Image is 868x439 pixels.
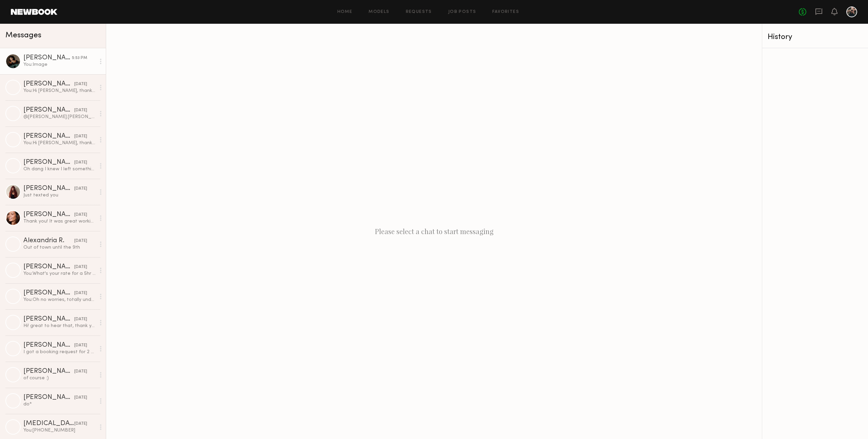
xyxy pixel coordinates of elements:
[23,349,96,355] div: I got a booking request for 2 pm that day so I’m just trying to figure out if I can make it
[406,10,432,14] a: Requests
[5,32,41,39] span: Messages
[74,238,87,244] div: [DATE]
[23,88,96,94] div: You: Hi [PERSON_NAME], thanks so much for applying to the content spec shoot — interested in book...
[23,375,96,381] div: of course :)
[74,264,87,270] div: [DATE]
[23,270,96,277] div: You: What's your rate for a 5hr shoot?
[369,10,389,14] a: Models
[23,185,74,192] div: [PERSON_NAME]
[23,81,74,88] div: [PERSON_NAME]
[72,55,87,61] div: 5:53 PM
[23,133,74,140] div: [PERSON_NAME]
[74,368,87,375] div: [DATE]
[23,316,74,323] div: [PERSON_NAME]
[492,10,519,14] a: Favorites
[106,24,762,439] div: Please select a chat to start messaging
[23,140,96,146] div: You: Hi [PERSON_NAME], thanks so much for applying to the content spec shoot — want to book you f...
[23,420,74,427] div: [MEDICAL_DATA][PERSON_NAME]
[23,61,96,68] div: You: Image
[23,394,74,401] div: [PERSON_NAME]
[23,342,74,349] div: [PERSON_NAME]
[74,342,87,349] div: [DATE]
[23,211,74,218] div: [PERSON_NAME]
[23,55,72,61] div: [PERSON_NAME]
[23,297,96,303] div: You: Oh no worries, totally understandable !
[23,114,96,120] div: @[PERSON_NAME].[PERSON_NAME] x
[23,290,74,297] div: [PERSON_NAME]
[23,166,96,172] div: Oh dang I knew I left something lol
[23,159,74,166] div: [PERSON_NAME]
[23,244,96,251] div: Out of town until the 9th
[23,107,74,114] div: [PERSON_NAME]
[23,264,74,270] div: [PERSON_NAME]
[23,427,96,434] div: You: [PHONE_NUMBER]
[74,186,87,192] div: [DATE]
[448,10,476,14] a: Job Posts
[337,10,353,14] a: Home
[74,316,87,323] div: [DATE]
[23,237,74,244] div: Alexandria R.
[23,192,96,198] div: Just texted you
[23,323,96,329] div: Hi! great to hear that, thank you :)
[74,107,87,114] div: [DATE]
[74,133,87,140] div: [DATE]
[74,395,87,401] div: [DATE]
[768,33,863,41] div: History
[74,212,87,218] div: [DATE]
[74,421,87,427] div: [DATE]
[23,368,74,375] div: [PERSON_NAME]
[74,290,87,297] div: [DATE]
[74,159,87,166] div: [DATE]
[74,81,87,88] div: [DATE]
[23,218,96,225] div: Thank you! It was great working with you :)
